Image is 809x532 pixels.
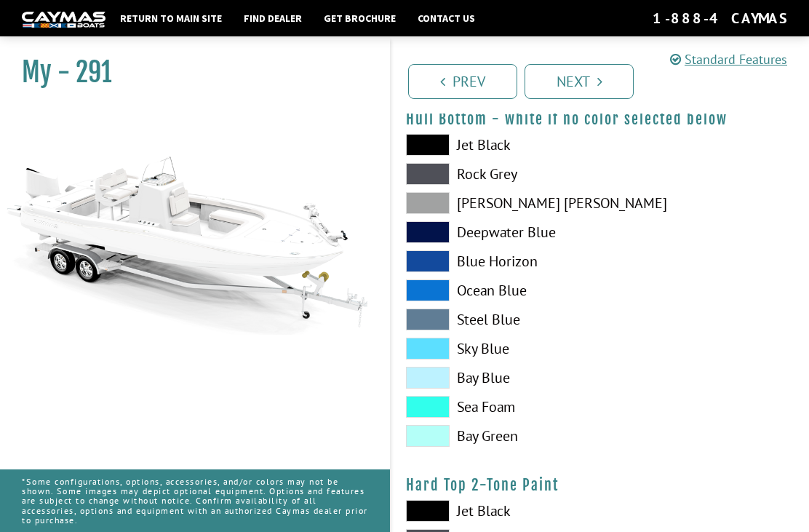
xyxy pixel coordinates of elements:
label: Steel Blue [406,309,586,330]
a: Get Brochure [316,9,403,28]
h1: My - 291 [22,56,354,89]
a: Find Dealer [236,9,309,28]
img: white-logo-c9c8dbefe5ff5ceceb0f0178aa75bf4bb51f6bca0971e226c86eb53dfe498488.png [22,12,105,27]
p: *Some configurations, options, accessories, and/or colors may not be shown. Some images may depic... [22,469,368,532]
a: Prev [408,64,517,99]
label: Ocean Blue [406,279,586,301]
label: Bay Blue [406,367,586,389]
a: Return to main site [113,9,229,28]
label: Deepwater Blue [406,221,586,243]
a: Contact Us [410,9,482,28]
label: Sea Foam [406,396,586,418]
a: Next [525,64,634,99]
h4: Hull Bottom - white if no color selected below [406,110,794,128]
div: 1-888-4CAYMAS [653,9,787,28]
label: [PERSON_NAME] [PERSON_NAME] [406,192,586,214]
label: Blue Horizon [406,250,586,272]
ul: Pagination [404,62,809,99]
a: Standard Features [670,51,787,68]
label: Rock Grey [406,163,586,185]
label: Bay Green [406,425,586,447]
h4: Hard Top 2-Tone Paint [406,476,794,494]
label: Sky Blue [406,338,586,360]
label: Jet Black [406,134,586,156]
label: Jet Black [406,500,586,522]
